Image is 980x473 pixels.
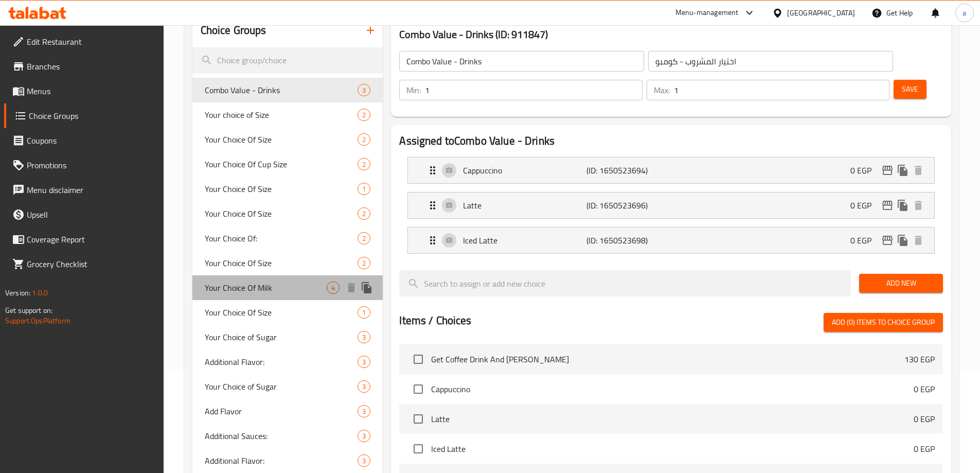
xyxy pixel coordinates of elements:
h2: Choice Groups [201,23,266,38]
span: Add New [867,277,935,290]
div: Choices [358,109,370,121]
h3: Combo Value - Drinks (ID: 911847) [399,26,943,43]
span: Select choice [407,438,429,460]
button: edit [880,233,895,248]
p: (ID: 1650523694) [586,164,669,177]
div: Choices [327,282,340,294]
span: 3 [358,407,370,416]
div: Your Choice Of Size1 [192,300,383,325]
div: Your Choice Of Size2 [192,251,383,275]
div: Additional Flavor:3 [192,349,383,374]
button: duplicate [895,198,911,213]
a: Upsell [4,202,164,227]
span: Get Coffee Drink And [PERSON_NAME] [431,353,904,365]
div: Choices [358,133,370,146]
p: (ID: 1650523698) [586,234,669,247]
button: delete [911,233,926,248]
li: Expand [399,223,943,258]
div: Your Choice Of Size1 [192,177,383,201]
div: Additional Flavor:3 [192,448,383,473]
span: 4 [327,283,339,293]
div: Your Choice Of Cup Size2 [192,152,383,177]
span: Menu disclaimer [27,184,155,196]
p: Cappuccino [463,164,586,177]
a: Coverage Report [4,227,164,252]
span: a [963,7,966,19]
p: 0 EGP [850,234,880,247]
span: Your Choice Of Size [205,306,358,319]
p: Iced Latte [463,234,586,247]
a: Promotions [4,153,164,178]
div: Expand [408,227,934,253]
span: 2 [358,160,370,169]
a: Grocery Checklist [4,252,164,276]
span: Your Choice of Sugar [205,331,358,343]
h2: Items / Choices [399,313,471,328]
input: search [192,47,383,74]
span: Your Choice Of Size [205,257,358,269]
div: [GEOGRAPHIC_DATA] [787,7,855,19]
span: Latte [431,413,914,425]
a: Coupons [4,128,164,153]
span: Upsell [27,208,155,221]
span: Your Choice Of Size [205,207,358,220]
h2: Assigned to Combo Value - Drinks [399,133,943,149]
div: Choices [358,306,370,319]
a: Edit Restaurant [4,29,164,54]
div: Choices [358,380,370,393]
p: 0 EGP [850,199,880,212]
span: 1 [358,308,370,318]
span: Coupons [27,134,155,147]
span: Cappuccino [431,383,914,395]
span: Your Choice Of Size [205,133,358,146]
span: Combo Value - Drinks [205,84,358,96]
input: search [399,270,851,296]
span: Choice Groups [29,110,155,122]
button: delete [344,280,359,295]
p: 0 EGP [850,164,880,177]
button: delete [911,163,926,178]
div: Your Choice Of Size2 [192,201,383,226]
a: Support.OpsPlatform [5,314,70,327]
span: 2 [358,234,370,243]
p: 0 EGP [914,383,935,395]
span: Add (0) items to choice group [832,316,935,329]
div: Your Choice of Sugar3 [192,374,383,399]
span: 3 [358,456,370,466]
p: (ID: 1650523696) [586,199,669,212]
span: 2 [358,258,370,268]
p: Max: [654,84,670,96]
button: duplicate [359,280,375,295]
div: Your choice of Size2 [192,102,383,127]
p: 0 EGP [914,443,935,455]
li: Expand [399,188,943,223]
button: duplicate [895,163,911,178]
button: Save [894,80,926,99]
button: duplicate [895,233,911,248]
span: Select choice [407,378,429,400]
span: 3 [358,431,370,441]
div: Your Choice of Sugar3 [192,325,383,349]
span: 1 [358,184,370,194]
div: Additional Sauces:3 [192,424,383,448]
span: Iced Latte [431,443,914,455]
span: Your Choice Of Cup Size [205,158,358,170]
p: 0 EGP [914,413,935,425]
div: Your Choice Of:2 [192,226,383,251]
span: Version: [5,286,30,300]
span: Your Choice Of Milk [205,282,327,294]
div: Combo Value - Drinks3 [192,78,383,102]
span: Additional Flavor: [205,356,358,368]
li: Expand [399,153,943,188]
span: Promotions [27,159,155,171]
div: Choices [358,356,370,368]
div: Choices [358,232,370,244]
span: Your choice of Size [205,109,358,121]
span: 3 [358,357,370,367]
div: Choices [358,430,370,442]
span: 3 [358,382,370,392]
span: Edit Restaurant [27,36,155,48]
button: Add New [859,274,943,293]
p: Latte [463,199,586,212]
span: Additional Sauces: [205,430,358,442]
